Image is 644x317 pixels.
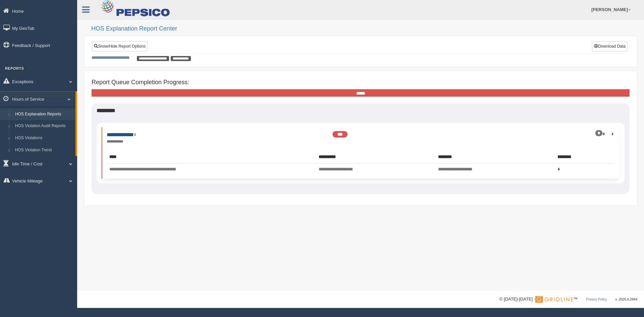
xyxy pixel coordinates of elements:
[615,298,637,301] span: v. 2025.6.2844
[12,120,75,132] a: HOS Violation Audit Reports
[92,41,148,51] a: Show/Hide Report Options
[12,132,75,144] a: HOS Violations
[12,144,75,156] a: HOS Violation Trend
[586,298,607,301] a: Privacy Policy
[91,25,637,32] h2: HOS Explanation Report Center
[92,79,630,86] h4: Report Queue Completion Progress:
[592,41,628,51] button: Download Data
[535,296,573,303] img: Gridline
[499,296,637,303] div: © [DATE]-[DATE] - ™
[102,127,620,179] li: Expand
[12,108,75,120] a: HOS Explanation Reports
